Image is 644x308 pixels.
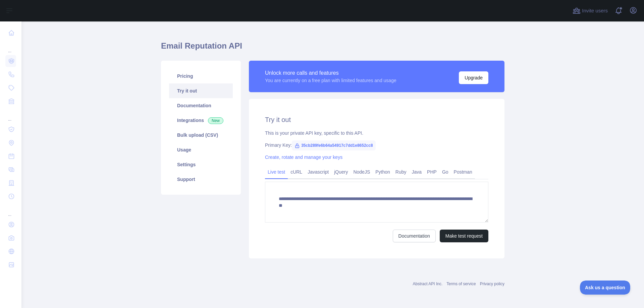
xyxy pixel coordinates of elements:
span: Invite users [582,7,608,15]
a: PHP [424,167,439,177]
a: Integrations New [169,113,233,128]
a: Pricing [169,69,233,83]
a: Bulk upload (CSV) [169,128,233,142]
a: Ruby [393,167,409,177]
a: Usage [169,142,233,157]
h1: Email Reputation API [161,41,504,57]
a: jQuery [331,167,351,177]
span: 35cb289fe6b64a54917c7dd1e8652cc8 [292,140,376,150]
a: Go [439,167,451,177]
button: Invite users [571,5,609,16]
a: Privacy policy [480,282,504,286]
a: cURL [288,167,305,177]
a: Documentation [393,230,436,242]
a: Javascript [305,167,331,177]
a: Python [373,167,393,177]
div: ... [5,109,16,122]
a: Support [169,172,233,187]
div: Unlock more calls and features [265,69,396,77]
a: Postman [451,167,475,177]
a: Live test [265,167,288,177]
span: New [208,117,223,124]
iframe: Toggle Customer Support [580,281,631,295]
div: ... [5,40,16,54]
div: ... [5,204,16,217]
a: Java [409,167,425,177]
a: Settings [169,157,233,172]
button: Upgrade [459,71,488,84]
button: Make test request [440,230,488,242]
div: You are currently on a free plan with limited features and usage [265,77,396,84]
a: Abstract API Inc. [413,282,443,286]
h2: Try it out [265,115,488,124]
a: NodeJS [351,167,373,177]
a: Create, rotate and manage your keys [265,155,342,160]
a: Documentation [169,98,233,113]
div: This is your private API key, specific to this API. [265,130,488,136]
a: Try it out [169,83,233,98]
a: Terms of service [446,282,476,286]
div: Primary Key: [265,142,488,148]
